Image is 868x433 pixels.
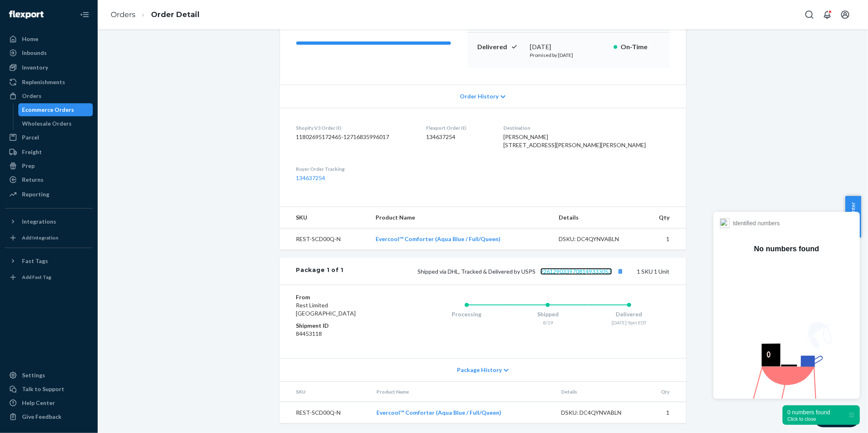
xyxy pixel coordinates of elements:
p: Promised by [DATE] [530,52,607,59]
div: [DATE] 9pm EDT [588,319,670,326]
span: [PERSON_NAME] [STREET_ADDRESS][PERSON_NAME][PERSON_NAME] [503,133,646,148]
button: Talk to Support [5,383,93,396]
a: Inbounds [5,46,93,59]
div: Integrations [22,218,56,226]
td: REST-SCD00Q-N [280,228,370,250]
dt: Destination [503,124,670,131]
a: Home [5,33,93,46]
div: Reporting [22,190,49,198]
span: Shipped via DHL, Tracked & Delivered by USPS [418,268,626,275]
td: 1 [642,228,686,250]
button: Help Center [845,196,861,237]
div: Add Fast Tag [22,274,51,281]
a: Prep [5,159,93,172]
div: [DATE] [530,42,607,52]
th: Product Name [370,382,555,402]
button: Integrations [5,215,93,228]
div: Parcel [22,133,39,141]
span: Order History [460,92,498,100]
a: Inventory [5,61,93,74]
th: Details [555,382,644,402]
div: Shipped [507,310,588,318]
a: Orders [5,89,93,102]
dt: Shipment ID [296,322,394,330]
p: Delivered [477,42,524,52]
img: Flexport logo [9,11,44,19]
a: 9261290339708149333053 [540,268,612,275]
a: Add Integration [5,231,93,244]
div: Processing [426,310,507,318]
button: Copy tracking number [615,266,626,276]
div: Package 1 of 1 [296,266,344,276]
a: Ecommerce Orders [18,103,93,116]
button: Fast Tags [5,255,93,268]
div: DSKU: DC4QYNVABLN [561,409,638,417]
span: Chat [18,6,35,13]
a: Evercool™ Comforter (Aqua Blue / Full/Queen) [377,409,502,416]
div: Prep [22,162,35,170]
a: Evercool™ Comforter (Aqua Blue / Full/Queen) [376,235,501,242]
a: Order Detail [151,10,199,19]
div: Ecommerce Orders [22,106,74,114]
div: Settings [22,371,45,379]
a: Help Center [5,396,93,409]
div: Replenishments [22,78,65,86]
div: Delivered [588,310,670,318]
button: Give Feedback [5,410,93,423]
th: Qty [642,207,686,228]
th: Product Name [370,207,553,228]
button: Open Search Box [801,7,818,23]
button: Open account menu [837,7,853,23]
button: Open notifications [819,7,835,23]
a: Reporting [5,188,93,201]
div: 8/19 [507,319,588,326]
dd: 134637254 [426,133,490,141]
dt: Buyer Order Tracking [296,165,413,172]
div: Home [22,35,38,43]
div: 1 SKU 1 Unit [343,266,669,276]
dd: 11802695172465-12716835996017 [296,133,413,141]
span: Package History [457,366,502,374]
th: SKU [280,207,370,228]
a: Returns [5,173,93,186]
div: Returns [22,176,44,184]
a: Orders [111,10,136,19]
div: Orders [22,92,42,100]
td: REST-SCD00Q-N [280,402,370,424]
dt: Flexport Order ID [426,124,490,131]
dt: From [296,293,394,301]
div: Wholesale Orders [22,120,72,128]
td: 1 [644,402,686,424]
th: Qty [644,382,686,402]
div: Give Feedback [22,413,61,421]
dd: 84453118 [296,330,394,338]
div: DSKU: DC4QYNVABLN [559,235,635,243]
th: SKU [280,382,370,402]
p: On-Time [621,42,660,52]
div: Help Center [22,399,55,407]
div: Add Integration [22,234,58,241]
a: Replenishments [5,76,93,89]
a: Freight [5,146,93,159]
th: Details [552,207,642,228]
div: Talk to Support [22,385,64,393]
dt: Shopify V3 Order ID [296,124,413,131]
a: Add Fast Tag [5,271,93,284]
a: 134637254 [296,174,326,181]
span: Rest Limited [GEOGRAPHIC_DATA] [296,302,356,317]
div: Fast Tags [22,257,48,265]
div: Inbounds [22,49,47,57]
a: Parcel [5,131,93,144]
button: Close Navigation [77,7,93,23]
div: Inventory [22,63,48,72]
div: Freight [22,148,42,156]
a: Wholesale Orders [18,117,93,130]
ol: breadcrumbs [104,3,206,27]
a: Settings [5,369,93,382]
